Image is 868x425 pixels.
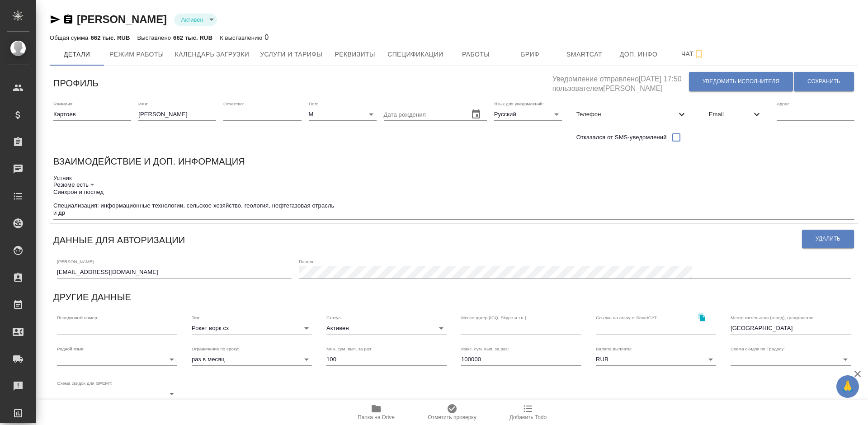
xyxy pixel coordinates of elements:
[223,101,244,106] label: Отчество:
[794,72,854,91] button: Сохранить
[596,316,658,320] label: Ссылка на аккаунт SmartCAT:
[179,16,206,24] button: Активен
[192,353,312,366] div: раз в месяц
[428,414,476,420] span: Отметить проверку
[509,49,552,60] span: Бриф
[53,175,854,217] textarea: Устник Резюме есть + Синхрон и послед Специализация: информационные технологии, сельское хозяйств...
[836,375,859,398] button: 🙏
[552,70,689,94] h5: Уведомление отправлено [DATE] 17:50 пользователем [PERSON_NAME]
[333,49,377,60] span: Реквизиты
[802,230,854,248] button: Удалить
[77,13,167,25] a: [PERSON_NAME]
[494,108,562,121] div: Русский
[777,101,791,106] label: Адрес:
[490,400,566,425] button: Добавить Todo
[326,322,447,335] div: Активен
[50,34,90,41] p: Общая сумма
[461,316,528,320] label: Мессенджер (ICQ, Skype и т.п.):
[703,78,779,85] span: Уведомить исполнителя
[693,308,711,326] button: Скопировать ссылку
[509,414,547,420] span: Добавить Todo
[731,346,785,351] label: Схема скидок по Традосу:
[174,14,217,26] div: Активен
[53,290,131,304] h6: Другие данные
[57,346,85,351] label: Родной язык:
[596,346,632,351] label: Валюта выплаты:
[326,346,373,351] label: Мин. сум. вып. за раз:
[192,346,239,351] label: Ограничение по сроку:
[563,49,606,60] span: Smartcat
[55,49,99,60] span: Детали
[90,34,130,41] p: 662 тыс. RUB
[671,48,715,60] span: Чат
[192,316,200,320] label: Тип:
[53,154,245,169] h6: Взаимодействие и доп. информация
[338,400,414,425] button: Папка на Drive
[454,49,498,60] span: Работы
[57,381,113,386] label: Схема скидок для GPEMT:
[576,133,667,142] span: Отказался от SMS-уведомлений
[109,49,164,60] span: Режим работы
[569,104,694,124] div: Телефон
[53,233,185,247] h6: Данные для авторизации
[693,49,704,60] svg: Подписаться
[414,400,490,425] button: Отметить проверку
[53,101,74,106] label: Фамилия:
[807,78,840,85] span: Сохранить
[731,316,815,320] label: Место жительства (город), гражданство:
[617,49,660,60] span: Доп. инфо
[709,110,751,119] span: Email
[220,34,264,41] p: К выставлению
[596,353,716,366] div: RUB
[387,49,443,60] span: Спецификации
[173,34,212,41] p: 662 тыс. RUB
[309,101,318,106] label: Пол:
[192,322,312,335] div: Рокет ворк сз
[57,316,98,320] label: Порядковый номер:
[63,14,74,25] button: Скопировать ссылку
[57,259,95,264] label: [PERSON_NAME]:
[816,235,840,243] span: Удалить
[309,108,377,121] div: М
[576,110,676,119] span: Телефон
[326,316,342,320] label: Статус:
[461,346,509,351] label: Макс. сум. вып. за раз:
[53,76,99,90] h6: Профиль
[702,104,769,124] div: Email
[175,49,250,60] span: Календарь загрузки
[358,414,395,420] span: Папка на Drive
[220,32,269,43] div: 0
[260,49,322,60] span: Услуги и тарифы
[137,34,174,41] p: Выставлено
[689,72,793,91] button: Уведомить исполнителя
[138,101,148,106] label: Имя:
[494,101,544,106] label: Язык для уведомлений:
[50,14,61,25] button: Скопировать ссылку для ЯМессенджера
[299,259,316,264] label: Пароль:
[840,377,855,396] span: 🙏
